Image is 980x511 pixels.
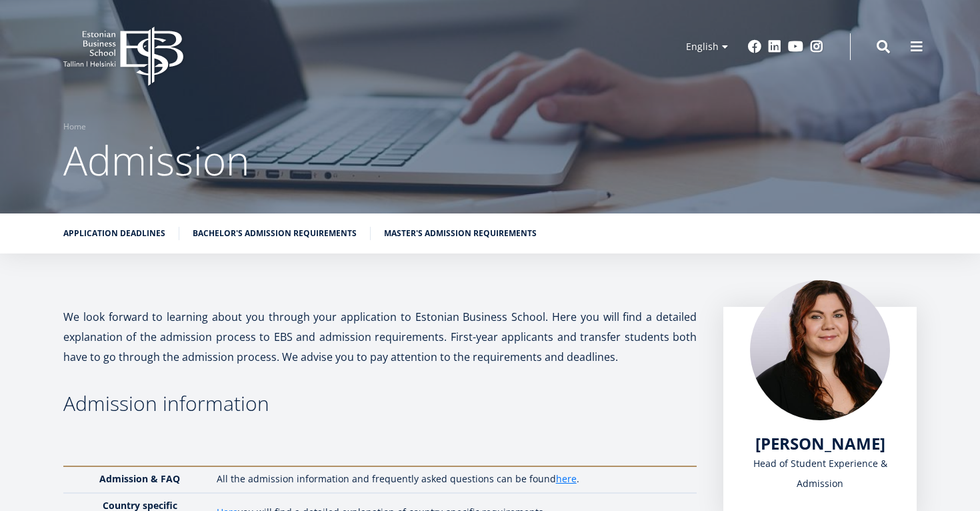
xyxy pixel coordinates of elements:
[63,133,249,187] span: Admission
[556,472,577,486] a: here
[768,40,781,53] a: Linkedin
[810,40,823,53] a: Instagram
[63,394,697,414] h3: Admission information
[748,40,761,53] a: Facebook
[99,472,180,485] strong: Admission & FAQ
[750,454,890,494] div: Head of Student Experience & Admission
[788,40,803,53] a: Youtube
[755,432,885,454] span: [PERSON_NAME]
[63,307,697,367] p: We look forward to learning about you through your application to Estonian Business School. Here ...
[63,120,86,133] a: Home
[210,466,697,493] td: All the admission information and frequently asked questions can be found .
[63,227,165,240] a: Application deadlines
[384,227,537,240] a: Master's admission requirements
[750,280,890,420] img: liina reimann
[193,227,357,240] a: Bachelor's admission requirements
[755,434,885,454] a: [PERSON_NAME]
